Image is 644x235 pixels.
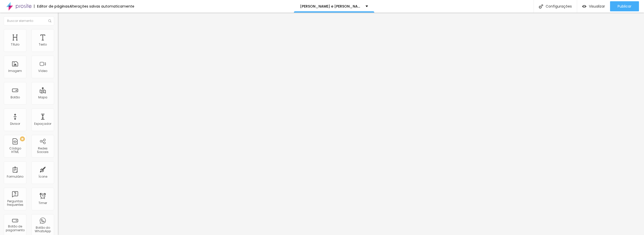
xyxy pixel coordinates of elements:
div: Editor de páginas [34,5,69,8]
p: [PERSON_NAME] e [PERSON_NAME] [300,5,362,8]
div: Espaçador [34,122,51,126]
div: Título [11,43,19,46]
div: Timer [38,201,47,205]
div: Botão de pagamento [5,225,25,232]
div: Perguntas frequentes [5,200,25,207]
img: Icone [539,4,543,9]
div: Código HTML [5,147,25,154]
button: Visualizar [577,1,610,11]
div: Vídeo [38,69,47,73]
div: Botão do WhatsApp [33,226,53,233]
div: Ícone [38,175,47,178]
div: Formulário [7,175,23,178]
div: Imagem [8,69,22,73]
div: Redes Sociais [33,147,53,154]
input: Buscar elemento [4,16,54,25]
div: Alterações salvas automaticamente [69,5,134,8]
iframe: Editor [58,13,644,235]
div: Divisor [10,122,20,126]
div: Mapa [38,96,47,99]
img: Icone [48,19,51,22]
img: view-1.svg [582,4,586,9]
div: Texto [39,43,47,46]
span: Visualizar [589,4,605,8]
div: Botão [11,96,20,99]
button: Publicar [610,1,639,11]
span: Publicar [618,4,631,8]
